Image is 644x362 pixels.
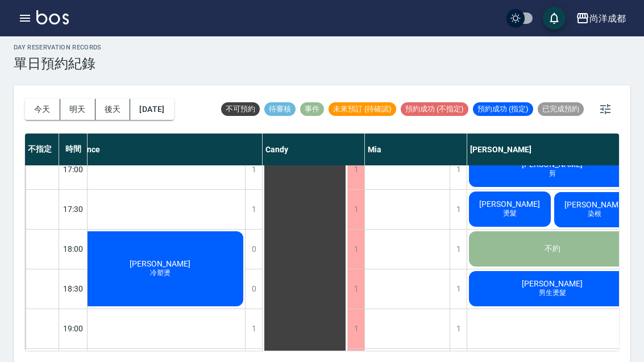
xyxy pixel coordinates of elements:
[365,134,467,165] div: Mia
[245,309,262,348] div: 1
[75,134,263,165] div: Lance
[329,104,396,114] span: 未來預訂 (待確認)
[543,7,566,30] button: save
[59,189,88,229] div: 17:30
[571,7,630,30] button: 尚洋成都
[347,309,364,348] div: 1
[450,230,467,269] div: 1
[450,269,467,309] div: 1
[450,150,467,189] div: 1
[59,149,88,189] div: 17:00
[401,104,468,114] span: 預約成功 (不指定)
[59,229,88,269] div: 18:00
[25,134,59,165] div: 不指定
[537,288,568,298] span: 男生燙髮
[14,56,102,72] h3: 單日預約紀錄
[245,230,262,269] div: 0
[245,150,262,189] div: 1
[245,269,262,309] div: 0
[501,209,519,218] span: 燙髮
[473,104,533,114] span: 預約成功 (指定)
[347,150,364,189] div: 1
[59,309,88,348] div: 19:00
[130,99,173,120] button: [DATE]
[95,99,131,120] button: 後天
[347,230,364,269] div: 1
[520,279,585,288] span: [PERSON_NAME]
[562,200,628,209] span: [PERSON_NAME]
[14,44,102,51] h2: day Reservation records
[300,104,324,114] span: 事件
[264,104,296,114] span: 待審核
[263,134,365,165] div: Candy
[589,11,626,26] div: 尚洋成都
[25,99,60,120] button: 今天
[538,104,584,114] span: 已完成預約
[221,104,260,114] span: 不可預約
[148,268,173,278] span: 冷塑燙
[585,209,604,219] span: 染根
[542,244,563,254] span: 不約
[347,190,364,229] div: 1
[59,269,88,309] div: 18:30
[59,134,88,165] div: 時間
[60,99,95,120] button: 明天
[450,190,467,229] div: 1
[477,199,542,209] span: [PERSON_NAME]
[127,259,193,268] span: [PERSON_NAME]
[347,269,364,309] div: 1
[36,10,69,24] img: Logo
[450,309,467,348] div: 1
[245,190,262,229] div: 1
[547,169,558,178] span: 剪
